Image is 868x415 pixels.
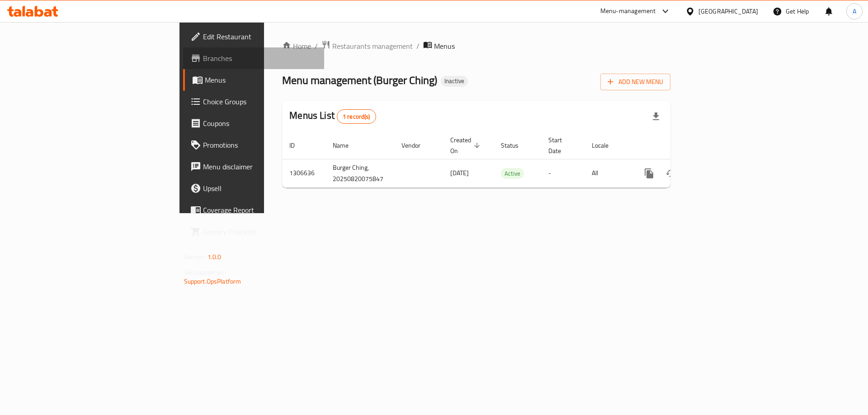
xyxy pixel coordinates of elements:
span: Choice Groups [203,96,317,107]
th: Actions [631,132,732,159]
a: Branches [183,47,325,69]
span: A [853,6,856,16]
a: Edit Restaurant [183,26,325,47]
a: Upsell [183,177,325,199]
a: Coverage Report [183,199,325,221]
span: Coupons [203,118,317,129]
a: Choice Groups [183,91,325,112]
span: Add New Menu [608,76,663,88]
td: Burger Ching, 20250820075847 [325,159,394,187]
span: Menus [434,41,455,51]
span: Edit Restaurant [203,31,317,42]
span: Coverage Report [203,205,317,215]
li: / [416,41,420,51]
a: Promotions [183,134,325,156]
span: Upsell [203,183,317,194]
div: Menu-management [600,6,656,17]
span: Inactive [441,77,468,85]
div: Active [501,168,524,179]
span: 1 record(s) [337,112,376,121]
h2: Menus List [289,109,376,124]
span: ID [289,140,307,151]
span: Status [501,140,530,151]
span: Vendor [401,140,432,151]
a: Grocery Checklist [183,221,325,242]
span: Restaurants management [332,41,413,51]
button: more [638,163,660,184]
span: Menus [205,75,317,85]
table: enhanced table [282,132,732,188]
span: Active [501,168,524,179]
td: All [585,159,631,187]
a: Coupons [183,112,325,134]
button: Change Status [660,163,682,184]
div: [GEOGRAPHIC_DATA] [698,6,758,16]
td: - [541,159,585,187]
span: Get support on: [184,266,226,278]
span: Menu management ( Burger Ching ) [282,70,437,90]
div: Export file [645,106,667,127]
div: Total records count [337,109,376,124]
a: Restaurants management [321,40,413,52]
button: Add New Menu [600,74,670,90]
span: [DATE] [450,167,469,179]
span: Name [333,140,360,151]
span: Created On [450,135,483,156]
span: Grocery Checklist [203,226,317,237]
span: Menu disclaimer [203,161,317,172]
a: Support.OpsPlatform [184,275,241,287]
nav: breadcrumb [282,40,670,52]
span: Promotions [203,140,317,150]
a: Menus [183,69,325,91]
span: Locale [592,140,620,151]
span: 1.0.0 [208,251,222,263]
a: Menu disclaimer [183,156,325,177]
span: Branches [203,53,317,64]
span: Start Date [548,135,574,156]
span: Version: [184,251,206,263]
